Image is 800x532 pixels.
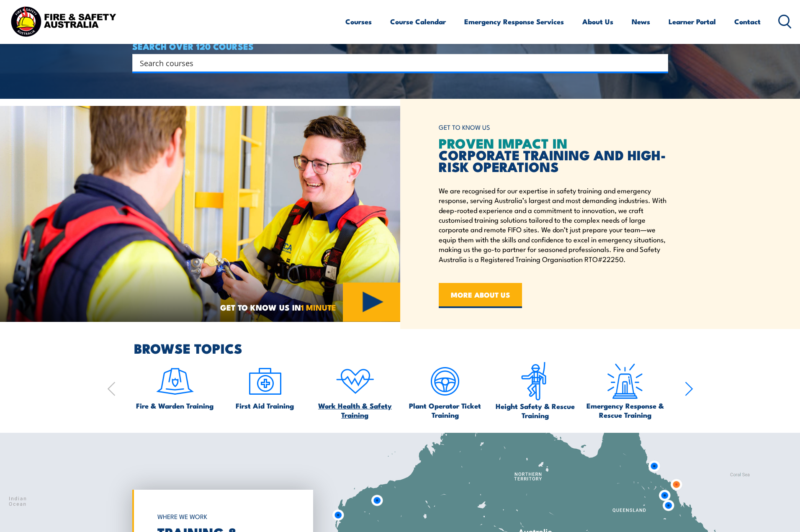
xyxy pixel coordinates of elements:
[439,137,668,172] h2: CORPORATE TRAINING AND HIGH-RISK OPERATIONS
[653,57,665,69] button: Search magnifier button
[425,362,465,401] img: icon-5
[314,362,396,419] a: Work Health & Safety Training
[155,362,195,401] img: icon-1
[494,362,576,420] a: Height Safety & Rescue Training
[136,362,214,410] a: Fire & Warden Training
[404,401,486,419] span: Plant Operator Ticket Training
[236,401,294,410] span: First Aid Training
[584,401,666,419] span: Emergency Response & Rescue Training
[140,57,650,69] input: Search input
[134,342,693,354] h2: BROWSE TOPICS
[464,10,564,33] a: Emergency Response Services
[584,362,666,419] a: Emergency Response & Rescue Training
[515,362,555,401] img: icon-6
[734,10,761,33] a: Contact
[141,57,651,69] form: Search form
[582,10,613,33] a: About Us
[390,10,446,33] a: Course Calendar
[301,301,336,313] strong: 1 MINUTE
[335,362,375,401] img: icon-4
[439,283,522,308] a: MORE ABOUT US
[132,41,668,51] h4: SEARCH OVER 120 COURSES
[439,185,668,264] p: We are recognised for our expertise in safety training and emergency response, serving Australia’...
[605,362,645,401] img: Emergency Response Icon
[494,401,576,420] span: Height Safety & Rescue Training
[245,362,285,401] img: icon-2
[314,401,396,419] span: Work Health & Safety Training
[404,362,486,419] a: Plant Operator Ticket Training
[439,120,668,135] h6: GET TO KNOW US
[157,509,284,524] h6: WHERE WE WORK
[345,10,372,33] a: Courses
[220,303,336,311] span: GET TO KNOW US IN
[632,10,650,33] a: News
[136,401,214,410] span: Fire & Warden Training
[439,132,568,153] span: PROVEN IMPACT IN
[669,10,716,33] a: Learner Portal
[236,362,294,410] a: First Aid Training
